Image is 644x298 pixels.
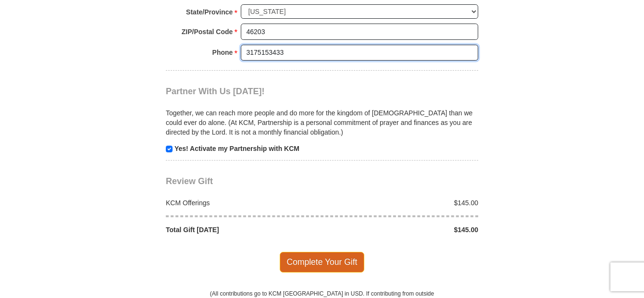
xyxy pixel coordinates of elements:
strong: Phone [212,46,233,59]
div: KCM Offerings [161,198,322,208]
div: $145.00 [322,225,483,235]
span: Complete Your Gift [280,252,365,272]
div: $145.00 [322,198,483,208]
strong: ZIP/Postal Code [182,25,233,38]
strong: Yes! Activate my Partnership with KCM [174,145,299,152]
span: Partner With Us [DATE]! [166,87,265,96]
span: Review Gift [166,176,213,186]
div: Total Gift [DATE] [161,225,322,235]
strong: State/Province [186,5,233,19]
p: Together, we can reach more people and do more for the kingdom of [DEMOGRAPHIC_DATA] than we coul... [166,108,478,137]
